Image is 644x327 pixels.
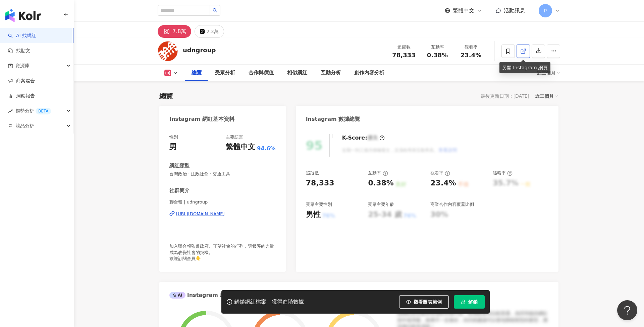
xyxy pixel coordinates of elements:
span: 競品分析 [15,118,34,134]
div: 漲粉率 [493,170,513,176]
div: 商業合作內容覆蓋比例 [430,201,474,208]
div: 男性 [306,210,321,220]
span: 活動訊息 [504,7,525,14]
span: 資源庫 [15,58,30,73]
img: logo [5,9,41,22]
span: 94.6% [257,145,276,152]
div: Instagram 網紅基本資料 [169,115,234,123]
div: 互動分析 [321,69,341,77]
span: 78,333 [392,52,415,59]
div: [URL][DOMAIN_NAME] [176,211,225,217]
a: 商案媒合 [8,78,35,84]
div: udngroup [183,46,216,54]
a: [URL][DOMAIN_NAME] [169,211,276,217]
div: 男 [169,142,177,152]
div: 創作內容分析 [354,69,384,77]
span: 趨勢分析 [15,103,51,118]
span: 0.38% [427,52,448,59]
span: 觀看圖表範例 [414,299,442,305]
div: 相似網紅 [287,69,307,77]
span: 加入聯合報監督政府、守望社會的行列，讓報導的力量成為改變社會的契機。 歡迎訂閱會員👇 [169,244,274,261]
div: 互動率 [425,44,450,51]
span: 聯合報 | udngroup [169,199,276,205]
div: 最後更新日期：[DATE] [481,93,529,99]
span: 23.4% [461,52,481,59]
div: 另開 Instagram 網頁 [499,62,550,73]
div: 合作與價值 [249,69,274,77]
button: 解鎖 [454,295,485,309]
div: 解鎖網紅檔案，獲得進階數據 [234,299,304,306]
div: 2.3萬 [206,27,218,36]
div: 受眾主要性別 [306,201,332,208]
div: K-Score : [342,134,385,142]
div: 23.4% [430,178,456,188]
a: 找貼文 [8,48,30,54]
div: 網紅類型 [169,162,190,169]
div: 互動率 [368,170,388,176]
div: 總覽 [192,69,202,77]
div: Instagram 數據總覽 [306,115,360,123]
div: 78,333 [306,178,334,188]
img: KOL Avatar [158,41,178,61]
div: 近三個月 [535,92,558,100]
a: 洞察報告 [8,93,35,99]
span: 繁體中文 [453,7,474,14]
button: 7.8萬 [158,25,191,38]
div: 性別 [169,134,178,140]
span: lock [461,300,466,304]
div: 觀看率 [430,170,450,176]
div: 7.8萬 [172,27,186,36]
span: rise [8,109,13,113]
div: 追蹤數 [306,170,319,176]
span: 解鎖 [468,299,478,305]
div: 主要語言 [226,134,243,140]
button: 觀看圖表範例 [399,295,449,309]
div: BETA [36,108,51,114]
div: 社群簡介 [169,187,190,194]
div: 0.38% [368,178,393,188]
div: 追蹤數 [391,44,417,51]
div: 受眾主要年齡 [368,201,394,208]
div: 繁體中文 [226,142,255,152]
span: 台灣政治 · 法政社會 · 交通工具 [169,171,276,177]
a: searchAI 找網紅 [8,32,36,39]
div: 受眾分析 [215,69,235,77]
div: 總覽 [159,91,173,101]
div: 觀看率 [458,44,484,51]
span: search [213,8,217,13]
span: P [544,7,547,14]
button: 2.3萬 [195,25,224,38]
